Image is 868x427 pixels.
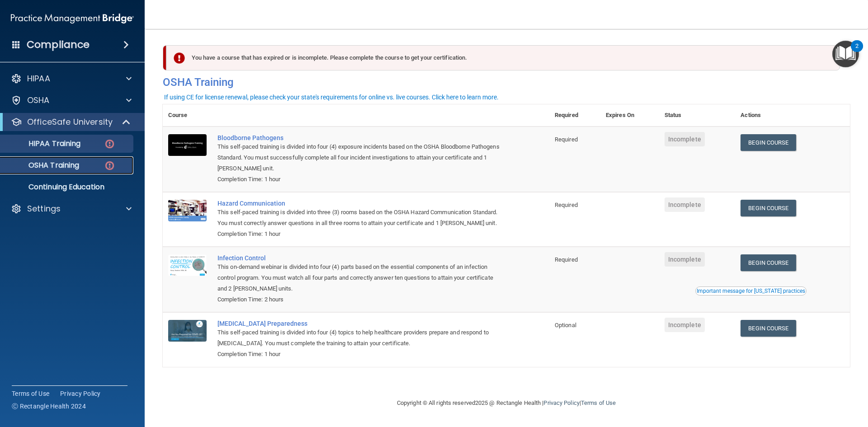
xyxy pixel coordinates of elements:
div: 2 [855,46,859,58]
p: HIPAA [27,73,50,84]
a: Privacy Policy [60,389,101,398]
a: Hazard Communication [217,200,504,207]
h4: OSHA Training [163,76,850,89]
a: Bloodborne Pathogens [217,134,504,141]
p: OSHA [27,95,50,106]
span: Required [555,256,578,263]
a: OfficeSafe University [11,117,131,127]
div: If using CE for license renewal, please check your state's requirements for online vs. live cours... [164,94,499,100]
div: This self-paced training is divided into four (4) exposure incidents based on the OSHA Bloodborne... [217,141,504,174]
div: You have a course that has expired or is incomplete. Please complete the course to get your certi... [166,45,840,70]
div: Completion Time: 1 hour [217,229,504,239]
p: OfficeSafe University [27,117,113,127]
div: Completion Time: 2 hours [217,294,504,305]
a: Settings [11,203,132,214]
span: Incomplete [665,132,705,146]
a: HIPAA [11,73,132,84]
a: Begin Course [741,320,796,337]
div: Completion Time: 1 hour [217,174,504,185]
img: exclamation-circle-solid-danger.72ef9ffc.png [174,52,185,64]
a: Privacy Policy [543,399,579,406]
div: Important message for [US_STATE] practices [697,288,805,294]
span: Incomplete [665,252,705,267]
a: Begin Course [741,254,796,271]
h4: Compliance [27,38,90,51]
p: Continuing Education [6,183,129,192]
button: Open Resource Center, 2 new notifications [832,41,859,67]
p: HIPAA Training [6,139,80,148]
span: Required [555,136,578,143]
span: Required [555,202,578,208]
button: Read this if you are a dental practitioner in the state of CA [695,286,807,296]
a: Begin Course [741,134,796,151]
span: Optional [555,322,576,328]
th: Course [163,104,212,127]
img: danger-circle.6113f641.png [104,138,115,150]
a: Begin Course [741,200,796,216]
a: OSHA [11,95,132,106]
th: Actions [735,104,850,127]
th: Status [659,104,736,127]
a: Terms of Use [12,389,49,398]
div: This self-paced training is divided into four (4) topics to help healthcare providers prepare and... [217,327,504,349]
th: Expires On [600,104,659,127]
span: Incomplete [665,318,705,332]
a: Terms of Use [581,399,616,406]
img: PMB logo [11,9,134,28]
img: danger-circle.6113f641.png [104,160,115,171]
span: Incomplete [665,197,705,212]
a: [MEDICAL_DATA] Preparedness [217,320,504,327]
span: Ⓒ Rectangle Health 2024 [12,402,86,411]
a: Infection Control [217,254,504,262]
div: This on-demand webinar is divided into four (4) parts based on the essential components of an inf... [217,262,504,294]
th: Required [549,104,600,127]
div: Completion Time: 1 hour [217,349,504,360]
p: Settings [27,203,61,214]
div: This self-paced training is divided into three (3) rooms based on the OSHA Hazard Communication S... [217,207,504,229]
div: Copyright © All rights reserved 2025 @ Rectangle Health | | [341,389,671,418]
p: OSHA Training [6,161,79,170]
button: If using CE for license renewal, please check your state's requirements for online vs. live cours... [163,93,500,102]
